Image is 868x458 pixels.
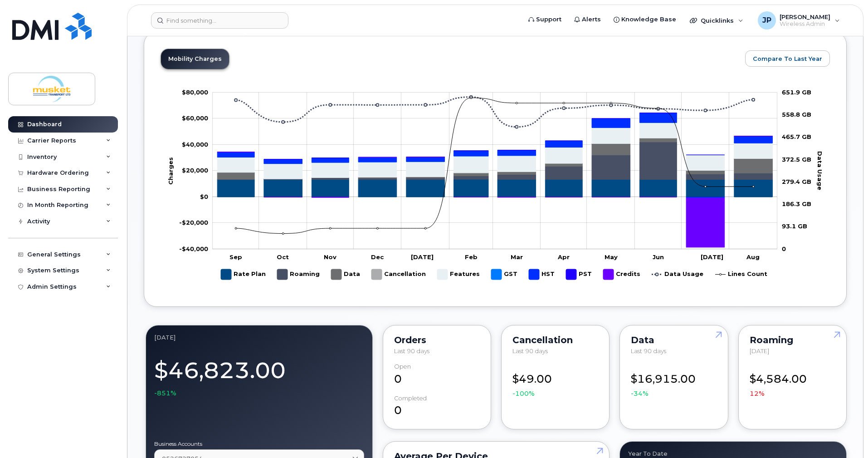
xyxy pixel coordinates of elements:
[529,266,557,283] g: HST
[331,266,362,283] g: Data
[512,336,598,344] div: Cancellation
[217,179,772,197] g: Rate Plan
[394,363,480,387] div: 0
[511,253,523,261] tspan: Mar
[780,13,830,20] span: [PERSON_NAME]
[277,253,289,261] tspan: Oct
[582,15,601,24] span: Alerts
[746,253,760,261] tspan: Aug
[557,253,570,261] tspan: Apr
[277,266,322,283] g: Roaming
[167,157,174,185] tspan: Charges
[182,141,208,148] tspan: $40,000
[631,336,717,344] div: Data
[631,389,649,398] span: -34%
[750,363,835,398] div: $4,584.00
[154,352,364,398] div: $46,823.00
[154,441,364,447] label: Business Accounts
[512,363,598,398] div: $49.00
[217,123,772,179] g: Features
[217,142,772,180] g: Roaming
[631,363,717,398] div: $16,915.00
[762,15,771,26] span: JP
[221,266,268,283] g: Rate Plan
[568,10,607,29] a: Alerts
[780,20,830,28] span: Wireless Admin
[750,389,765,398] span: 12%
[512,347,548,355] span: Last 90 days
[782,200,811,207] tspan: 186.3 GB
[465,253,478,261] tspan: Feb
[394,347,429,355] span: Last 90 days
[621,15,676,24] span: Knowledge Base
[683,11,750,30] div: Quicklinks
[179,219,208,226] tspan: -$20,000
[603,266,643,283] g: Credits
[182,141,208,148] g: $0
[182,167,208,174] g: $0
[566,266,594,283] g: PST
[394,363,411,370] div: Open
[751,11,846,30] div: Josh Potts
[715,266,770,283] g: Lines Count
[652,266,706,283] g: Data Usage
[161,49,229,69] a: Mobility Charges
[782,89,811,96] tspan: 651.9 GB
[154,389,176,398] span: -851%
[200,193,208,200] tspan: $0
[151,12,288,29] input: Find something...
[394,395,480,419] div: 0
[182,89,208,96] g: $0
[394,395,427,402] div: completed
[179,219,208,226] g: $0
[782,133,811,140] tspan: 465.7 GB
[182,89,208,96] tspan: $80,000
[371,266,428,283] g: Cancellation
[701,17,734,24] span: Quicklinks
[221,266,770,283] g: Legend
[605,253,618,261] tspan: May
[229,253,242,261] tspan: Sep
[631,347,666,355] span: Last 90 days
[182,114,208,122] g: $0
[782,178,811,185] tspan: 279.4 GB
[491,266,520,283] g: GST
[437,266,482,283] g: Features
[179,245,208,252] tspan: -$40,000
[753,54,822,63] span: Compare To Last Year
[750,347,769,355] span: [DATE]
[179,245,208,252] g: $0
[745,50,830,67] button: Compare To Last Year
[816,151,824,190] tspan: Data Usage
[154,334,364,341] div: August 2025
[512,389,535,398] span: -100%
[782,222,807,230] tspan: 93.1 GB
[750,336,835,344] div: Roaming
[536,15,561,24] span: Support
[324,253,336,261] tspan: Nov
[182,114,208,122] tspan: $60,000
[607,10,683,29] a: Knowledge Base
[217,113,772,198] g: HST
[394,336,480,344] div: Orders
[522,10,568,29] a: Support
[628,450,838,457] div: Year to Date
[782,155,811,163] tspan: 372.5 GB
[653,253,664,261] tspan: Jun
[217,138,772,179] g: Data
[411,253,434,261] tspan: [DATE]
[782,111,811,118] tspan: 558.8 GB
[182,167,208,174] tspan: $20,000
[371,253,384,261] tspan: Dec
[701,253,723,261] tspan: [DATE]
[782,245,786,252] tspan: 0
